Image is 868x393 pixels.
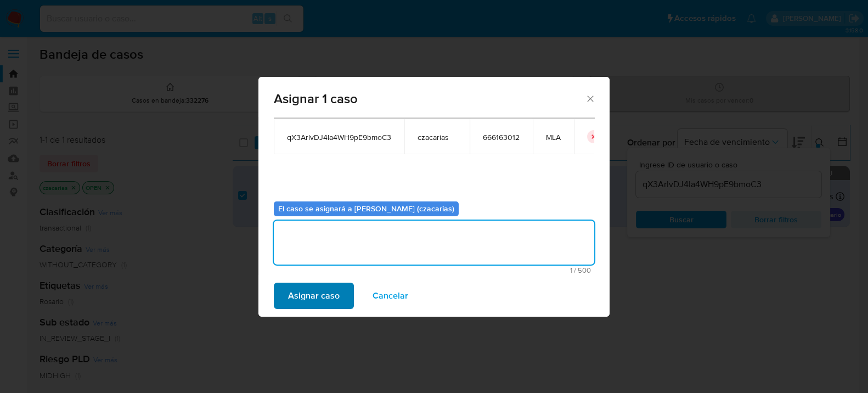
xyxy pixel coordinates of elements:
[358,283,422,309] button: Cancelar
[288,284,340,308] span: Asignar caso
[274,283,354,309] button: Asignar caso
[546,132,561,142] span: MLA
[258,77,610,317] div: assign-modal
[373,284,408,308] span: Cancelar
[274,92,585,105] span: Asignar 1 caso
[278,203,454,214] b: El caso se asignará a [PERSON_NAME] (czacarias)
[418,132,456,142] span: czacarias
[287,132,391,142] span: qX3ArlvDJ4la4WH9pE9bmoC3
[277,267,591,274] span: Máximo 500 caracteres
[483,132,520,142] span: 666163012
[585,93,595,103] button: Cerrar ventana
[587,130,600,143] button: icon-button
